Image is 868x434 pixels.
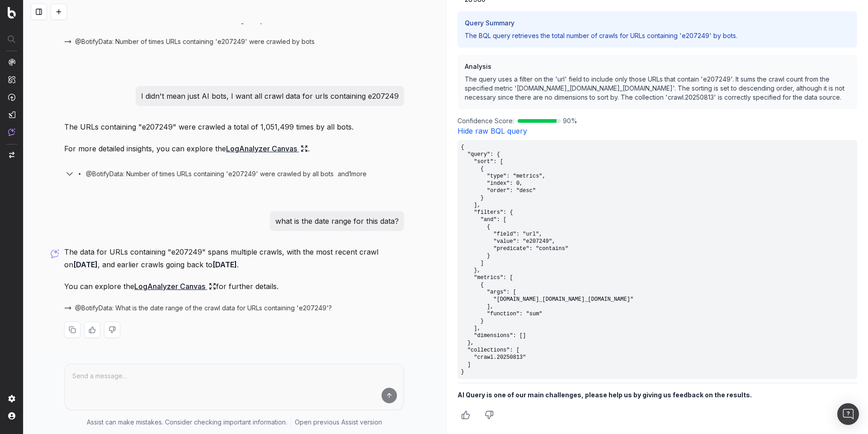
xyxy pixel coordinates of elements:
span: 90 % [563,116,577,125]
img: Botify logo [8,7,16,19]
span: @BotifyData: Number of times URLs containing 'e207249' were crawled by all bots [86,169,334,178]
a: LogAnalyzer Canvas [134,280,216,293]
div: and 1 more [334,169,377,178]
p: Assist can make mistakes. Consider checking important information. [87,418,287,427]
p: I didn't mean just AI bots, I want all crawl data for urls containing e207249 [141,90,399,102]
button: Thumbs up [458,407,474,423]
h3: Analysis [465,62,850,71]
pre: { "query": { "sort": [ { "type": "metrics", "index": 0, "order": "desc" } ], "filters": { "and": ... [458,140,858,379]
img: Assist [8,128,15,136]
p: The BQL query retrieves the total number of crawls for URLs containing 'e207249' by bots. [464,11,849,60]
img: Intelligence [8,76,15,83]
img: Activation [8,93,15,101]
p: The query uses a filter on the 'url' field to include only those URLs that contain 'e207249'. It ... [465,75,850,102]
p: You can explore the for further details. [64,280,404,293]
b: AI Query is one of our main challenges, please help us by giving us feedback on the results. [458,391,752,399]
span: Confidence Score: [458,116,514,125]
button: Thumbs down [481,407,497,423]
img: Switch project [9,152,14,158]
img: Botify assist logo [51,249,59,258]
a: LogAnalyzer Canvas [226,142,308,155]
strong: [DATE] [73,260,98,269]
img: My account [8,412,15,420]
button: @BotifyData: Number of times URLs containing 'e207249' were crawled by bots [64,37,325,46]
p: The data for URLs containing "e207249" spans multiple crawls, with the most recent crawl on , and... [64,246,404,271]
span: @BotifyData: Number of times URLs containing 'e207249' were crawled by bots [75,37,315,46]
img: Studio [8,111,15,118]
p: The URLs containing "e207249" were crawled a total of 1,051,499 times by all bots. [64,121,404,133]
img: Setting [8,395,15,402]
a: Open previous Assist version [295,418,382,427]
p: For more detailed insights, you can explore the . [64,142,404,155]
a: Hide raw BQL query [458,126,527,135]
button: @BotifyData: What is the date range of the crawl data for URLs containing 'e207249'? [64,304,343,313]
strong: [DATE] [212,260,237,269]
img: Analytics [8,58,15,66]
span: @BotifyData: What is the date range of the crawl data for URLs containing 'e207249'? [75,304,332,313]
p: what is the date range for this data? [275,215,399,227]
div: Open Intercom Messenger [837,403,859,425]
